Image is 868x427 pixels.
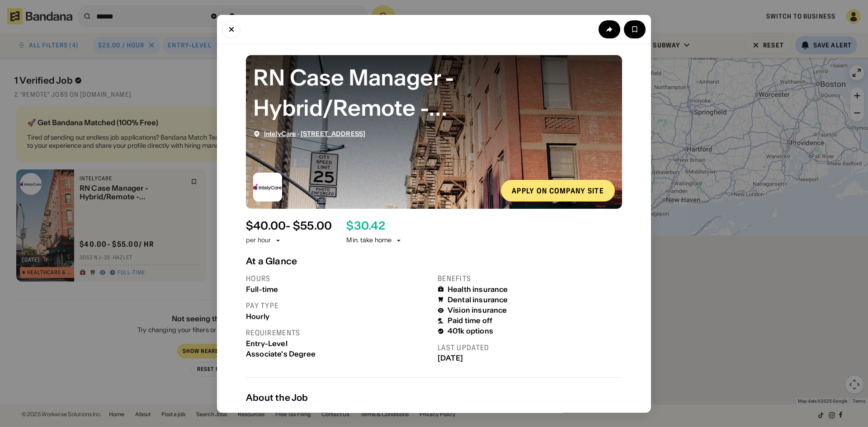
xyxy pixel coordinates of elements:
[346,236,402,245] div: Min. take home
[301,129,365,137] span: [STREET_ADDRESS]
[448,327,493,335] div: 401k options
[448,306,507,314] div: Vision insurance
[246,339,430,347] div: Entry-Level
[246,273,430,283] div: Hours
[264,130,365,137] div: ·
[253,172,282,201] img: IntelyCare logo
[253,62,615,122] div: RN Case Manager - Hybrid/Remote - Winchester, VA
[438,343,622,352] div: Last updated
[246,285,430,293] div: Full-time
[448,316,492,325] div: Paid time off
[246,300,430,310] div: Pay type
[222,20,241,38] button: Close
[448,295,508,304] div: Dental insurance
[246,236,271,245] div: per hour
[246,392,622,403] div: About the Job
[438,273,622,283] div: Benefits
[264,129,296,137] span: IntelyCare
[246,328,430,337] div: Requirements
[246,255,622,266] div: At a Glance
[448,285,508,293] div: Health insurance
[246,349,430,358] div: Associate's Degree
[512,187,604,194] div: Apply on company site
[346,219,385,232] div: $ 30.42
[438,354,622,362] div: [DATE]
[246,219,332,232] div: $ 40.00 - $55.00
[246,312,430,320] div: Hourly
